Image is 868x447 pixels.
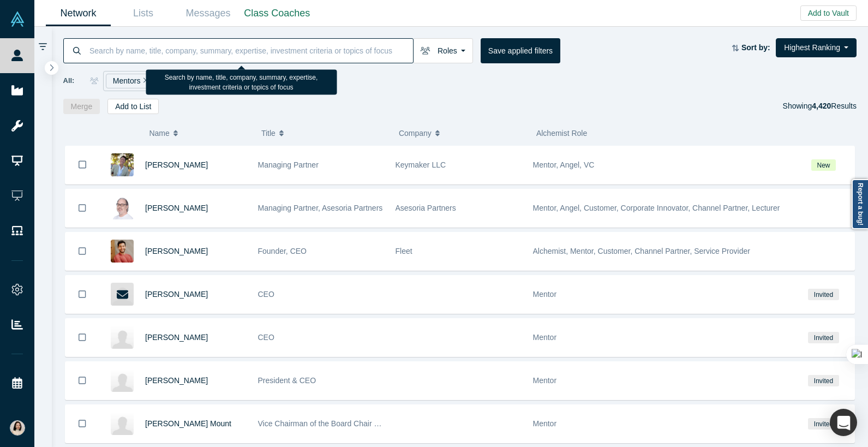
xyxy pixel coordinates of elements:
img: Tim O'Brien's Profile Image [111,326,134,349]
span: Asesoria Partners [396,204,456,212]
div: Showing [783,99,857,114]
span: Results [812,102,857,110]
span: Mentor [533,290,557,299]
span: President & CEO [258,376,316,385]
button: Bookmark [65,276,99,313]
span: Invited [808,418,839,430]
span: Vice Chairman of the Board Chair of the Audit Committee [258,419,452,428]
input: Search by name, title, company, summary, expertise, investment criteria or topics of focus [88,38,413,63]
span: Company [399,122,432,145]
button: Name [149,122,250,145]
span: All: [63,75,75,86]
span: Mentor, Angel, VC [533,160,595,169]
a: Report a bug! [852,179,868,229]
img: Shaurya Saluja's Profile Image [111,240,134,263]
img: Bob Upham's Profile Image [111,196,134,219]
a: [PERSON_NAME] [145,333,208,342]
a: [PERSON_NAME] [145,160,208,169]
button: Add to List [107,99,159,114]
span: CEO [258,290,274,299]
span: CEO [258,333,274,342]
button: Remove Filter [241,75,249,87]
button: Remove Filter [140,75,148,87]
div: Free Connects [184,74,254,88]
button: Bookmark [65,405,99,443]
span: Mentor [533,419,557,428]
button: Save applied filters [481,38,560,63]
span: Managing Partner, Asesoria Partners [258,204,383,212]
strong: Sort by: [741,43,770,52]
button: Bookmark [65,233,99,270]
a: [PERSON_NAME] [145,290,208,299]
span: Alchemist Role [536,129,587,138]
img: Mindy Mount's Profile Image [111,412,134,435]
div: Mentors [106,74,153,88]
span: Keymaker LLC [396,160,446,169]
span: New [811,159,836,171]
button: Bookmark [65,319,99,356]
img: Alchemist Vault Logo [10,11,25,27]
span: Invited [808,375,839,386]
strong: 4,420 [812,102,831,110]
img: Yukai Chen's Account [10,420,25,436]
button: Company [399,122,525,145]
span: Invited [808,332,839,343]
span: Alchemist, Mentor, Customer, Channel Partner, Service Provider [533,247,750,255]
button: Bookmark [65,189,99,227]
a: [PERSON_NAME] [145,247,208,255]
span: Founder, CEO [258,247,307,255]
button: Title [261,122,387,145]
button: Add to Vault [800,5,857,21]
a: Class Coaches [241,1,314,26]
span: Title [261,122,276,145]
a: Network [46,1,111,26]
a: [PERSON_NAME] Mount [145,419,231,428]
a: [PERSON_NAME] [145,376,208,385]
a: [PERSON_NAME] [145,204,208,212]
span: Name [149,122,169,145]
img: Timothy Wang's Profile Image [111,153,134,176]
a: Lists [111,1,176,26]
span: Fleet [396,247,412,255]
a: Messages [176,1,241,26]
span: Mentor [533,333,557,342]
button: Bookmark [65,362,99,400]
span: Invited [808,289,839,300]
button: Roles [413,38,473,63]
button: Highest Ranking [776,38,857,57]
span: Mentor, Angel, Customer, Corporate Innovator, Channel Partner, Lecturer [533,204,780,212]
button: Bookmark [65,146,99,184]
span: Managing Partner [258,160,319,169]
button: Merge [63,99,100,114]
span: Mentor [533,376,557,385]
img: Sean MacNeill's Profile Image [111,369,134,392]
